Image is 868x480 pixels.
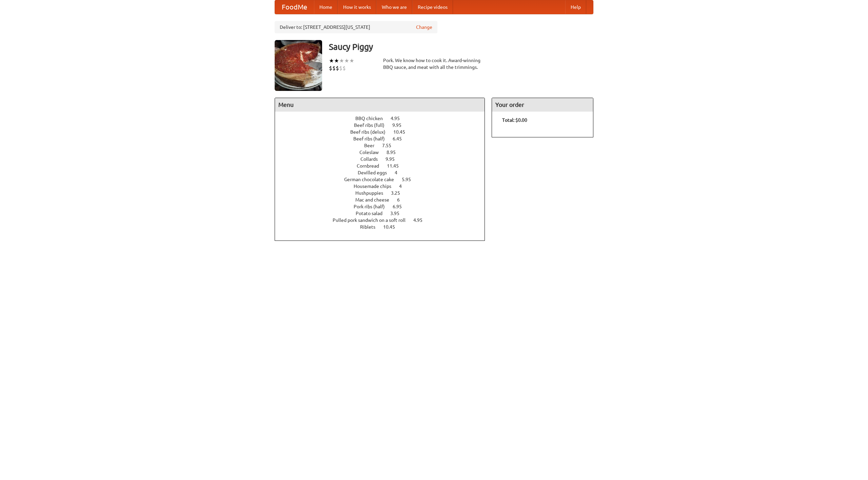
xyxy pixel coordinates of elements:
li: ★ [349,57,354,64]
a: Pork ribs (half) 6.95 [354,204,414,209]
span: 3.25 [391,190,407,196]
span: Mac and cheese [355,197,396,203]
li: $ [342,64,346,72]
a: German chocolate cake 5.95 [344,177,423,182]
span: Cornbread [357,163,386,169]
div: Pork. We know how to cook it. Award-winning BBQ sauce, and meat with all the trimmings. [383,57,485,71]
span: 8.95 [387,150,402,155]
span: Potato salad [356,211,389,216]
div: Deliver to: [STREET_ADDRESS][US_STATE] [275,21,437,33]
span: Beer [364,143,381,148]
a: Help [565,0,586,14]
img: angular.jpg [275,40,322,91]
span: 4 [399,184,409,189]
span: 7.55 [382,143,398,148]
li: ★ [334,57,339,64]
a: Hushpuppies 3.25 [355,190,413,196]
li: ★ [344,57,349,64]
span: 4 [395,170,404,175]
span: 10.45 [383,224,402,230]
span: 11.45 [387,163,406,169]
span: Collards [360,156,384,162]
li: $ [329,64,332,72]
span: 9.95 [392,122,408,128]
a: Who we are [376,0,412,14]
span: Pork ribs (half) [354,204,392,209]
li: $ [339,64,342,72]
span: 6.45 [393,136,409,141]
span: BBQ chicken [355,116,390,121]
a: Riblets 10.45 [360,224,408,230]
span: Pulled pork sandwich on a soft roll [333,217,412,223]
a: Housemade chips 4 [354,184,414,189]
span: Riblets [360,224,382,230]
a: Beef ribs (full) 9.95 [354,122,414,128]
li: $ [332,64,336,72]
a: Beef ribs (half) 6.45 [353,136,414,141]
a: Potato salad 3.95 [356,211,412,216]
a: Mac and cheese 6 [355,197,412,203]
a: BBQ chicken 4.95 [355,116,412,121]
span: Housemade chips [354,184,398,189]
a: Collards 9.95 [360,156,407,162]
li: ★ [339,57,344,64]
h4: Your order [492,98,593,112]
span: Beef ribs (half) [353,136,392,141]
a: Recipe videos [412,0,453,14]
h3: Saucy Piggy [329,40,593,54]
span: 6.95 [393,204,409,209]
span: German chocolate cake [344,177,401,182]
li: ★ [329,57,334,64]
span: Devilled eggs [358,170,394,175]
span: Coleslaw [359,150,386,155]
span: 4.95 [391,116,407,121]
a: Beer 7.55 [364,143,404,148]
a: FoodMe [275,0,314,14]
h4: Menu [275,98,485,112]
a: Coleslaw 8.95 [359,150,408,155]
li: $ [336,64,339,72]
a: Change [416,24,432,31]
span: 3.95 [390,211,406,216]
a: Cornbread 11.45 [357,163,411,169]
a: Pulled pork sandwich on a soft roll 4.95 [333,217,435,223]
span: 4.95 [413,217,429,223]
a: How it works [338,0,376,14]
a: Home [314,0,338,14]
span: Hushpuppies [355,190,390,196]
b: Total: $0.00 [502,117,527,123]
span: 10.45 [393,129,412,135]
span: 5.95 [402,177,418,182]
span: Beef ribs (delux) [350,129,392,135]
a: Devilled eggs 4 [358,170,410,175]
span: Beef ribs (full) [354,122,391,128]
a: Beef ribs (delux) 10.45 [350,129,418,135]
span: 9.95 [386,156,401,162]
span: 6 [397,197,407,203]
